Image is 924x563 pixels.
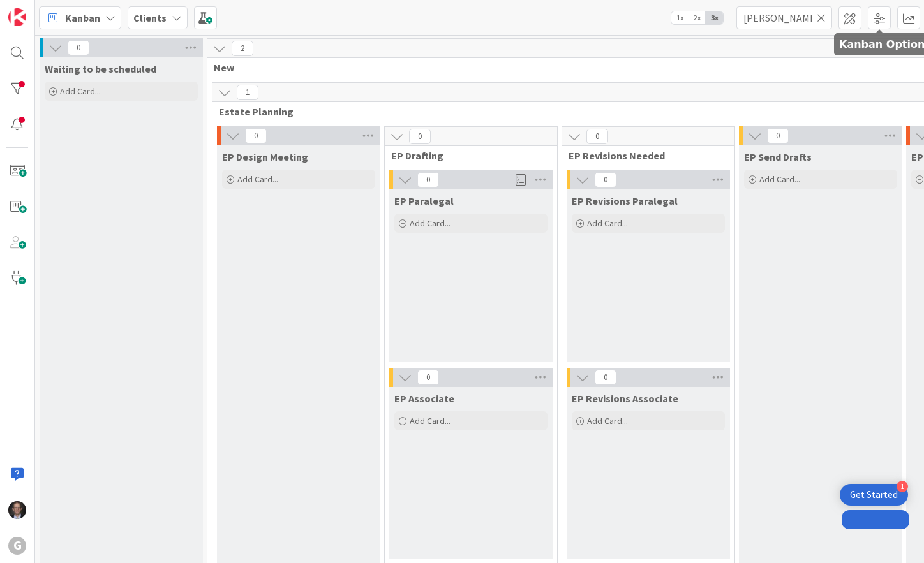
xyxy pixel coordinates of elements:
[65,10,100,26] span: Kanban
[587,217,628,229] span: Add Card...
[736,6,832,29] input: Quick Filter...
[595,172,616,187] span: 0
[572,392,678,405] span: EP Revisions Associate
[671,11,689,24] span: 1x
[237,173,278,185] span: Add Card...
[245,128,267,143] span: 0
[595,370,616,385] span: 0
[133,11,167,24] b: Clients
[689,11,706,24] span: 2x
[394,392,454,405] span: EP Associate
[569,149,719,162] span: EP Revisions Needed
[706,11,723,24] span: 3x
[586,129,608,144] span: 0
[45,62,156,75] span: Waiting to be scheduled
[409,129,431,144] span: 0
[587,415,628,427] span: Add Card...
[232,41,253,56] span: 2
[8,8,26,26] img: Visit kanbanzone.com
[237,85,258,100] span: 1
[60,85,101,97] span: Add Card...
[417,172,439,187] span: 0
[8,501,26,519] img: JT
[897,481,908,492] div: 1
[391,149,541,162] span: EP Drafting
[759,173,800,185] span: Add Card...
[767,128,789,143] span: 0
[410,415,451,427] span: Add Card...
[850,488,898,501] div: Get Started
[417,370,439,385] span: 0
[840,484,908,506] div: Open Get Started checklist, remaining modules: 1
[8,537,26,555] div: G
[744,150,812,163] span: EP Send Drafts
[394,194,454,207] span: EP Paralegal
[572,194,678,207] span: EP Revisions Paralegal
[68,40,89,55] span: 0
[222,150,308,163] span: EP Design Meeting
[410,217,451,229] span: Add Card...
